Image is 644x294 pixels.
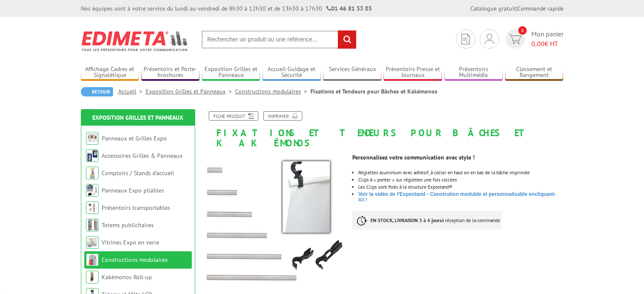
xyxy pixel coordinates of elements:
[86,271,99,283] img: Kakémonos Roll-up
[86,132,99,145] img: Panneaux et Grilles Expo
[86,236,99,249] img: Vitrines Expo en verre
[485,34,494,44] img: devis rapide
[445,66,503,80] a: Présentoirs Multimédia
[86,219,99,231] img: Totems publicitaires
[102,152,182,159] a: Accessoires Grilles & Panneaux
[531,39,544,48] span: 0,00
[202,66,260,80] a: Exposition Grilles et Panneaux
[358,177,563,182] li: Clips à « ponter » sur réglettes une fois collées
[202,30,357,49] input: Rechercher un produit ou une référence...
[358,191,556,203] a: Voir la vidéo de l'Expostand - Constrution moduble et personnalisable encliquant-ici !
[86,149,99,162] img: Accessoires Grilles & Panneaux
[505,66,564,80] a: Classement et Rangement
[118,88,146,95] a: Accueil
[338,30,356,49] input: rechercher
[102,204,170,212] a: Présentoirs transportables
[263,111,302,121] a: Imprimer
[263,66,321,80] a: Accueil Guidage et Sécurité
[370,217,442,223] strong: EN STOCK, LIVRAISON 3 à 4 jours
[358,170,563,175] li: Réglettes aluminium avec adhésif, à coller en haut en en bas de la bâche imprimée
[102,239,159,246] a: Vitrines Expo en verre
[358,184,563,190] li: Les Clips sont fixés à la structure Expostand®
[323,66,381,80] a: Services Généraux
[102,135,167,142] a: Panneaux et Grilles Expo
[81,66,139,80] a: Affichage Cadres et Signalétique
[310,87,437,96] li: Fixations et Tendeurs pour Bâches et Kakémonos
[102,169,174,177] a: Comptoirs / Stands d'accueil
[102,187,164,194] a: Panneaux Expo pliables
[470,4,564,13] div: |
[235,88,310,95] a: Constructions modulaires
[384,66,442,80] a: Présentoirs Presse et Journaux
[102,273,152,281] a: Kakémonos Roll-up
[503,29,564,49] a: devis rapide 0 Mon panier 0,00€ HT
[86,253,99,266] img: Constructions modulaires
[358,191,535,197] span: Voir la vidéo de l'Expostand - Constrution moduble et personnalisable en
[92,114,183,121] a: Exposition Grilles et Panneaux
[531,39,564,49] span: € HT
[509,34,521,44] img: devis rapide
[352,153,549,162] td: Personnalisez votre communication avec style !
[531,29,564,49] span: Mon panier
[141,66,200,80] a: Présentoirs et Porte-brochures
[517,5,564,12] a: Commande rapide
[470,5,516,12] a: Catalogue gratuit
[352,211,502,230] p: à réception de la commande
[102,221,154,229] a: Totems publicitaires
[86,184,99,197] img: Panneaux Expo pliables
[462,34,470,44] img: devis rapide
[326,5,372,12] strong: 01 46 81 33 03
[86,201,99,214] img: Présentoirs transportables
[518,26,527,35] span: 0
[81,25,189,57] img: Edimeta
[81,4,372,13] div: Nos équipes sont à votre service du lundi au vendredi de 8h30 à 12h30 et de 13h30 à 17h30
[209,111,258,121] a: Fiche produit
[81,87,113,96] a: Retour
[102,256,168,264] a: Constructions modulaires
[146,88,235,95] a: Exposition Grilles et Panneaux
[86,167,99,179] img: Comptoirs / Stands d'accueil
[197,111,570,148] h1: Fixations et Tendeurs pour Bâches et Kakémonos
